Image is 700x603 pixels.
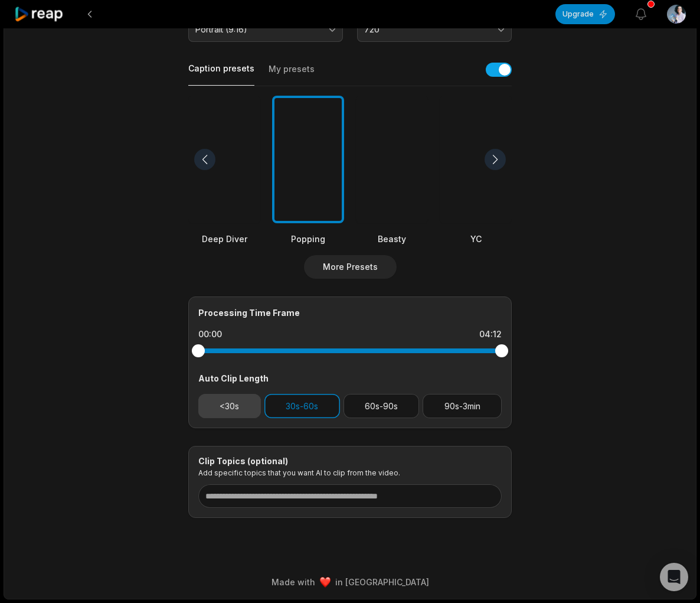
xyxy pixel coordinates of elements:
[269,63,315,86] button: My presets
[198,328,222,340] div: 00:00
[357,17,512,42] button: 720
[479,328,502,340] div: 04:12
[356,233,428,245] div: Beasty
[272,233,344,245] div: Popping
[344,394,420,418] button: 60s-90s
[198,456,502,467] div: Clip Topics (optional)
[198,372,502,384] div: Auto Clip Length
[264,394,340,418] button: 30s-60s
[660,563,688,591] div: Open Intercom Messenger
[188,17,343,42] button: Portrait (9:16)
[440,233,512,245] div: YC
[198,468,502,477] p: Add specific topics that you want AI to clip from the video.
[364,24,488,35] span: 720
[555,4,615,24] button: Upgrade
[188,63,254,86] button: Caption presets
[320,577,331,588] img: heart emoji
[15,576,685,588] div: Made with in [GEOGRAPHIC_DATA]
[198,394,261,418] button: <30s
[423,394,502,418] button: 90s-3min
[198,307,502,319] div: Processing Time Frame
[195,24,319,35] span: Portrait (9:16)
[304,255,397,279] button: More Presets
[188,233,260,245] div: Deep Diver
